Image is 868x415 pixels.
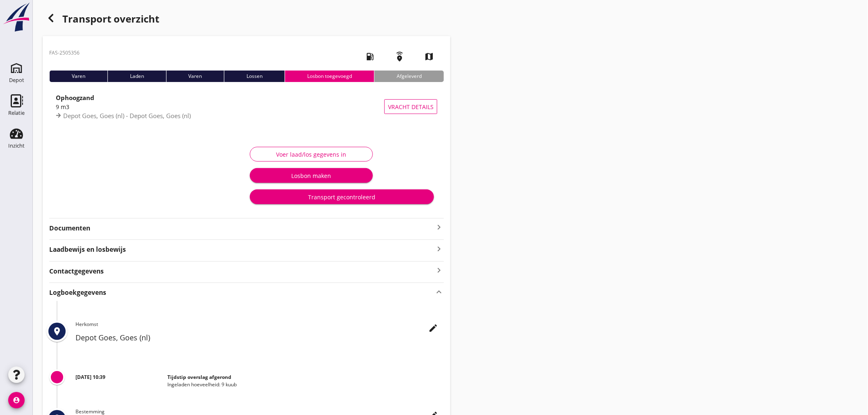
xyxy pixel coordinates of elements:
div: Laden [107,71,166,82]
div: Lossen [224,71,285,82]
i: place [52,326,62,336]
div: Inzicht [8,143,25,148]
div: Ingeladen hoeveelheid: 9 kuub [168,381,444,388]
div: Relatie [8,110,25,116]
span: Vracht details [388,103,434,111]
i: edit [428,323,438,333]
div: Voer laad/los gegevens in [257,150,366,159]
div: Varen [166,71,224,82]
i: keyboard_arrow_right [434,244,444,254]
div: Afgeleverd [374,71,444,82]
div: 9 m3 [56,103,384,111]
i: emergency_share [388,45,411,68]
strong: Logboekgegevens [49,288,106,297]
p: FAS-2505356 [49,49,80,57]
span: Depot Goes, Goes (nl) - Depot Goes, Goes (nl) [63,112,191,120]
img: logo-small.a267ee39.svg [2,2,31,32]
i: keyboard_arrow_right [434,222,444,232]
i: map [418,45,441,68]
h2: Depot Goes, Goes (nl) [75,332,444,343]
div: Transport overzicht [43,10,450,30]
span: Herkomst [75,321,98,328]
i: keyboard_arrow_up [434,286,444,297]
i: account_circle [8,392,25,408]
div: Depot [9,78,24,83]
div: Varen [49,71,107,82]
i: local_gas_station [359,45,381,68]
div: Losbon maken [256,171,366,180]
button: Transport gecontroleerd [250,189,434,204]
strong: Laadbewijs en losbewijs [49,245,434,254]
button: Voer laad/los gegevens in [250,147,373,162]
div: Transport gecontroleerd [256,193,427,201]
strong: Documenten [49,223,434,233]
button: Vracht details [384,99,437,114]
i: keyboard_arrow_right [434,265,444,276]
strong: [DATE] 10:39 [75,374,105,381]
strong: Ophoogzand [56,93,94,102]
div: Losbon toegevoegd [285,71,374,82]
button: Losbon maken [250,168,373,183]
strong: Contactgegevens [49,267,104,276]
a: Ophoogzand9 m3Depot Goes, Goes (nl) - Depot Goes, Goes (nl)Vracht details [49,89,444,125]
span: Bestemming [75,408,105,415]
strong: Tijdstip overslag afgerond [168,374,232,381]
